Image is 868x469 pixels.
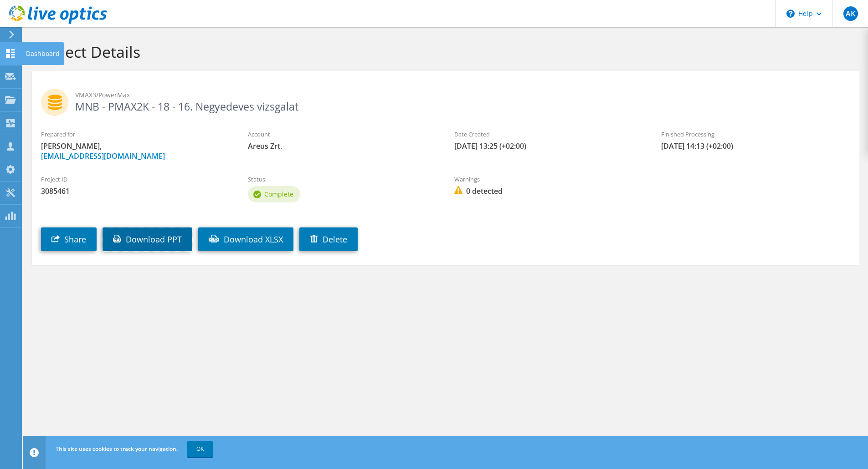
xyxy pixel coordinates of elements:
[41,130,230,139] label: Prepared for
[248,175,437,184] label: Status
[454,186,643,196] span: 0 detected
[843,6,858,21] span: AK
[661,141,850,151] span: [DATE] 14:13 (+02:00)
[21,42,64,65] div: Dashboard
[299,227,358,251] a: Delete
[248,130,437,139] label: Account
[454,130,643,139] label: Date Created
[248,141,437,151] span: Areus Zrt.
[41,141,230,161] span: [PERSON_NAME],
[41,186,230,196] span: 3085461
[41,175,230,184] label: Project ID
[36,42,850,61] h1: Project Details
[41,227,97,251] a: Share
[103,227,192,251] a: Download PPT
[661,130,850,139] label: Finished Processing
[264,190,293,198] span: Complete
[198,227,293,251] a: Download XLSX
[786,10,795,18] svg: \n
[75,90,850,100] span: VMAX3/PowerMax
[454,141,643,151] span: [DATE] 13:25 (+02:00)
[187,441,213,457] a: OK
[41,89,850,111] h2: MNB - PMAX2K - 18 - 16. Negyedeves vizsgalat
[56,445,178,453] span: This site uses cookies to track your navigation.
[454,175,643,184] label: Warnings
[41,151,165,161] a: [EMAIL_ADDRESS][DOMAIN_NAME]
